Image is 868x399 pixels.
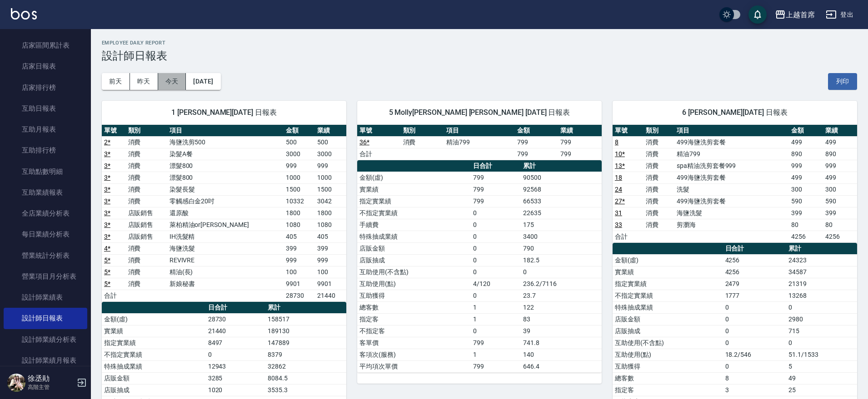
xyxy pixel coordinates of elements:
td: 999 [315,160,346,172]
td: 實業績 [102,325,206,337]
th: 累計 [265,302,346,314]
td: 1 [471,349,521,360]
td: 32862 [265,360,346,372]
button: 前天 [102,73,130,90]
td: 0 [723,325,787,337]
td: 0 [786,337,857,349]
th: 累計 [786,243,857,255]
a: 8 [615,138,619,146]
th: 單號 [102,125,126,137]
td: 實業績 [357,183,471,195]
td: 499 [823,172,857,183]
td: 3000 [315,148,346,160]
td: 715 [786,325,857,337]
td: 175 [521,219,602,231]
td: 新娘秘書 [167,278,284,290]
td: 18.2/546 [723,349,787,360]
table: a dense table [357,125,602,160]
td: 0 [471,254,521,266]
td: 1000 [284,172,315,183]
td: 合計 [102,290,126,301]
td: 店販抽成 [102,384,206,396]
td: 實業績 [613,266,723,278]
td: 23.7 [521,290,602,301]
td: 互助使用(不含點) [357,266,471,278]
img: Logo [11,8,37,20]
td: 182.5 [521,254,602,266]
a: 營業項目月分析表 [4,266,87,287]
td: 28730 [284,290,315,301]
td: 4256 [723,254,787,266]
td: 399 [315,242,346,254]
td: 消費 [644,207,674,219]
button: [DATE] [186,73,220,90]
td: 精油(長) [167,266,284,278]
th: 業績 [315,125,346,137]
td: 3042 [315,195,346,207]
td: 999 [284,160,315,172]
td: 140 [521,349,602,360]
td: 0 [723,301,787,313]
td: 399 [789,207,823,219]
td: 12943 [206,360,265,372]
td: 500 [284,136,315,148]
td: 799 [471,195,521,207]
th: 業績 [558,125,602,137]
td: 0 [786,301,857,313]
td: 0 [521,266,602,278]
td: 合計 [357,148,401,160]
h5: 徐丞勛 [28,374,74,383]
td: 消費 [126,278,167,290]
td: 消費 [644,172,674,183]
td: 指定客 [613,384,723,396]
td: 0 [471,290,521,301]
td: 3535.3 [265,384,346,396]
td: 1 [471,301,521,313]
td: 0 [471,231,521,242]
td: 消費 [126,183,167,195]
td: 236.2/7116 [521,278,602,290]
td: 0 [723,360,787,372]
td: 21440 [315,290,346,301]
td: 0 [723,313,787,325]
td: 646.4 [521,360,602,372]
td: 金額(虛) [357,172,471,183]
h3: 設計師日報表 [102,49,857,62]
td: 精油799 [674,148,789,160]
td: 300 [823,183,857,195]
td: 8 [723,372,787,384]
td: 500 [315,136,346,148]
td: 499 [823,136,857,148]
td: 總客數 [613,372,723,384]
td: 2980 [786,313,857,325]
th: 業績 [823,125,857,137]
td: 499海鹽洗剪套餐 [674,172,789,183]
td: 0 [471,219,521,231]
table: a dense table [102,125,346,302]
th: 金額 [515,125,559,137]
td: 8497 [206,337,265,349]
a: 設計師業績分析表 [4,329,87,350]
td: 消費 [644,219,674,231]
img: Person [7,374,25,392]
td: 1777 [723,290,787,301]
td: 不指定實業績 [357,207,471,219]
td: 122 [521,301,602,313]
td: 4/120 [471,278,521,290]
span: 1 [PERSON_NAME][DATE] 日報表 [113,108,335,117]
td: 799 [558,136,602,148]
td: 39 [521,325,602,337]
div: 上越首席 [786,9,815,20]
a: 店家日報表 [4,56,87,77]
td: 1500 [284,183,315,195]
td: 999 [315,254,346,266]
td: 特殊抽成業績 [613,301,723,313]
td: 25 [786,384,857,396]
td: IH洗髮精 [167,231,284,242]
td: 剪瀏海 [674,219,789,231]
td: 0 [471,266,521,278]
td: 海鹽洗髮 [167,242,284,254]
td: 999 [823,160,857,172]
td: 漂髮800 [167,160,284,172]
td: 1020 [206,384,265,396]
